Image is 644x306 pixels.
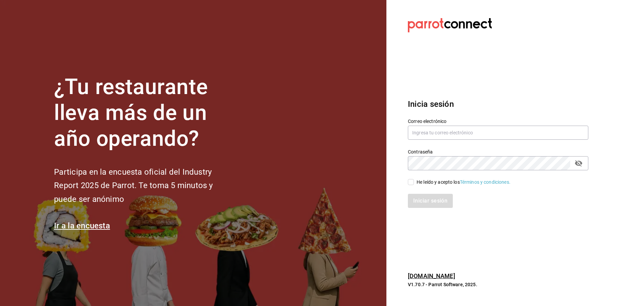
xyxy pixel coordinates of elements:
[573,158,584,169] button: passwordField
[408,98,588,110] h3: Inicia sesión
[408,272,455,279] a: [DOMAIN_NAME]
[408,281,588,288] p: V1.70.7 - Parrot Software, 2025.
[54,165,235,206] h2: Participa en la encuesta oficial del Industry Report 2025 de Parrot. Te toma 5 minutos y puede se...
[408,119,588,124] label: Correo electrónico
[408,126,588,140] input: Ingresa tu correo electrónico
[54,74,235,151] h1: ¿Tu restaurante lleva más de un año operando?
[408,149,588,154] label: Contraseña
[417,179,511,186] div: He leído y acepto los
[54,221,110,230] a: Ir a la encuesta
[460,179,511,185] a: Términos y condiciones.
